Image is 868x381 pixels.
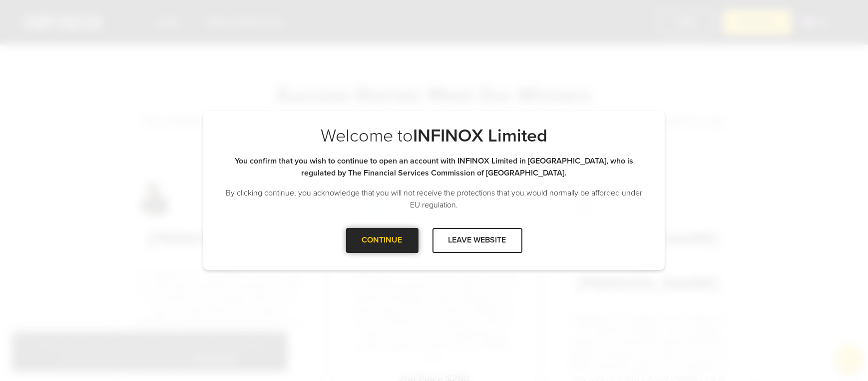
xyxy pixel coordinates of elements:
div: LEAVE WEBSITE [433,228,522,252]
p: Welcome to [223,125,645,147]
strong: INFINOX Limited [413,125,547,146]
p: By clicking continue, you acknowledge that you will not receive the protections that you would no... [223,187,645,211]
strong: You confirm that you wish to continue to open an account with INFINOX Limited in [GEOGRAPHIC_DATA... [235,156,633,178]
div: CONTINUE [346,228,419,252]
